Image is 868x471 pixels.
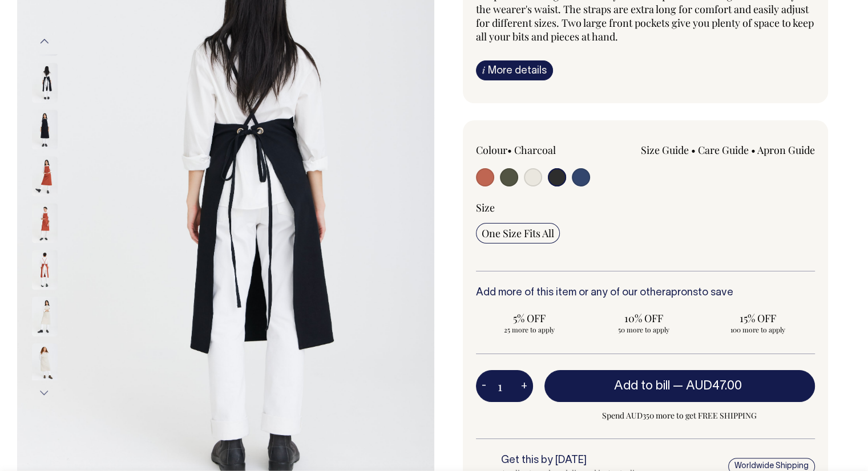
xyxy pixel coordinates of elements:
[704,308,812,338] input: 15% OFF 100 more to apply
[36,380,53,406] button: Next
[507,143,512,157] span: •
[691,143,696,157] span: •
[482,311,578,325] span: 5% OFF
[673,380,745,392] span: —
[32,156,58,196] img: rust
[751,143,756,157] span: •
[482,325,578,334] span: 25 more to apply
[482,226,554,240] span: One Size Fits All
[614,380,670,392] span: Add to bill
[482,64,485,76] span: i
[544,370,815,402] button: Add to bill —AUD47.00
[514,143,556,157] label: Charcoal
[476,201,815,214] div: Size
[32,343,58,383] img: natural
[544,409,815,423] span: Spend AUD350 more to get FREE SHIPPING
[596,325,692,334] span: 50 more to apply
[686,380,742,392] span: AUD47.00
[476,287,815,299] h6: Add more of this item or any of our other to save
[32,250,58,290] img: rust
[501,455,661,466] h6: Get this by [DATE]
[32,203,58,243] img: rust
[476,375,492,397] button: -
[710,311,806,325] span: 15% OFF
[32,63,58,103] img: charcoal
[596,311,692,325] span: 10% OFF
[665,288,698,298] a: aprons
[757,143,815,157] a: Apron Guide
[515,375,533,397] button: +
[476,308,583,338] input: 5% OFF 25 more to apply
[710,325,806,334] span: 100 more to apply
[641,143,689,157] a: Size Guide
[476,60,553,80] a: iMore details
[476,223,560,243] input: One Size Fits All
[476,143,612,157] div: Colour
[590,308,697,338] input: 10% OFF 50 more to apply
[698,143,749,157] a: Care Guide
[32,297,58,336] img: natural
[36,29,53,55] button: Previous
[32,109,58,149] img: charcoal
